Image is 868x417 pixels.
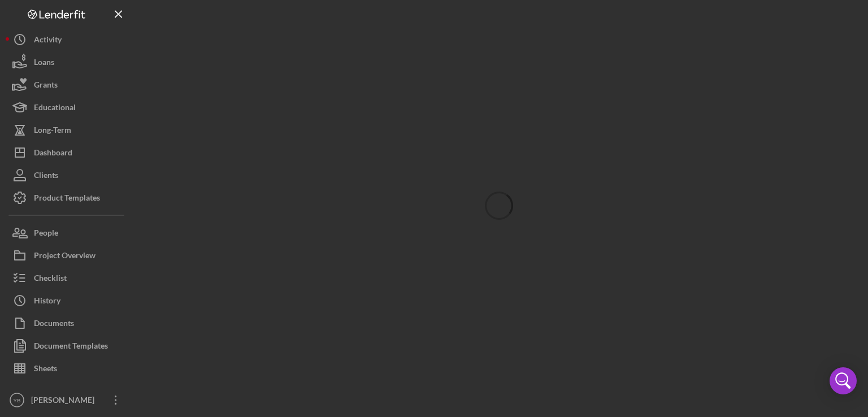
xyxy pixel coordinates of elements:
button: Checklist [6,267,130,289]
button: YB[PERSON_NAME] [6,389,130,411]
div: Activity [34,28,62,54]
div: Product Templates [34,186,100,212]
div: Educational [34,96,76,121]
div: Long-Term [34,119,71,144]
div: Project Overview [34,244,96,270]
div: Dashboard [34,141,72,167]
button: Project Overview [6,244,130,267]
div: Checklist [34,267,67,292]
button: Grants [6,73,130,96]
button: People [6,221,130,244]
button: Documents [6,312,130,335]
div: Grants [34,73,58,99]
div: Documents [34,312,74,337]
div: [PERSON_NAME] [28,389,102,414]
button: Document Templates [6,335,130,357]
button: Clients [6,164,130,186]
button: Dashboard [6,141,130,164]
div: Open Intercom Messenger [830,367,857,394]
div: Loans [34,51,54,76]
div: History [34,289,60,315]
button: Sheets [6,357,130,380]
button: Loans [6,51,130,73]
div: Clients [34,164,58,189]
button: Activity [6,28,130,51]
button: Long-Term [6,119,130,141]
div: Document Templates [34,335,108,360]
button: History [6,289,130,312]
div: Sheets [34,357,57,383]
button: Educational [6,96,130,119]
button: Product Templates [6,186,130,209]
div: People [34,221,58,247]
text: YB [14,397,21,403]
